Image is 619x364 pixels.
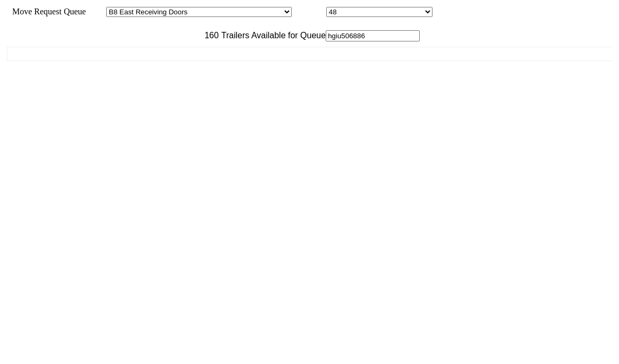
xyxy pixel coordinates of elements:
[199,31,219,40] span: 160
[88,7,104,16] span: Area
[7,7,86,16] span: Move Request Queue
[294,7,324,16] span: Location
[326,30,420,41] input: Filter Available Trailers
[219,31,326,40] span: Trailers Available for Queue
